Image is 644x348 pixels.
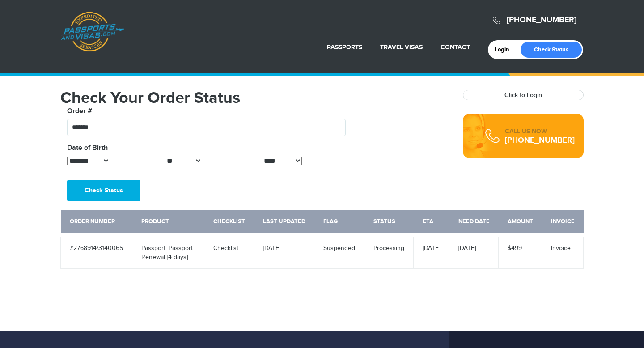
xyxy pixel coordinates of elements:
a: Click to Login [504,91,542,99]
th: Product [132,210,204,235]
td: Passport: Passport Renewal [4 days] [132,235,204,269]
a: Check Status [521,42,582,58]
button: Check Status [67,180,140,201]
th: Order Number [61,210,132,235]
a: Checklist [213,245,238,252]
td: Processing [364,235,414,269]
th: Amount [499,210,542,235]
a: [PHONE_NUMBER] [507,15,576,25]
th: Invoice [542,210,584,235]
td: [DATE] [449,235,499,269]
h1: Check Your Order Status [60,90,449,106]
th: Need Date [449,210,499,235]
a: Invoice [551,245,571,252]
td: #2768914/3140065 [61,235,132,269]
th: Last Updated [254,210,314,235]
th: Flag [314,210,364,235]
a: Contact [441,43,470,51]
div: CALL US NOW [505,127,575,136]
label: Order # [67,106,92,117]
td: [DATE] [414,235,449,269]
th: Status [364,210,414,235]
div: [PHONE_NUMBER] [505,136,575,145]
td: [DATE] [254,235,314,269]
a: Login [495,46,516,53]
a: Passports & [DOMAIN_NAME] [61,12,124,52]
td: Suspended [314,235,364,269]
th: ETA [414,210,449,235]
label: Date of Birth [67,143,108,153]
a: Travel Visas [380,43,423,51]
a: Passports [327,43,362,51]
td: $499 [499,235,542,269]
th: Checklist [204,210,254,235]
